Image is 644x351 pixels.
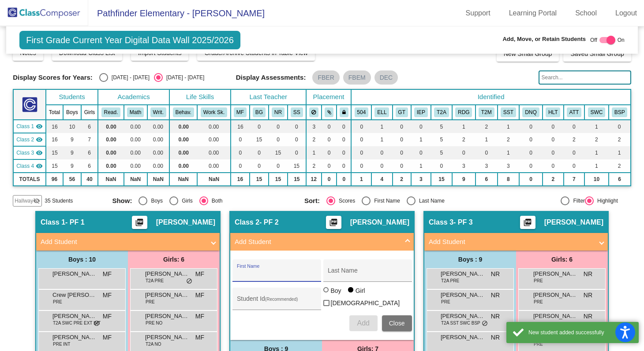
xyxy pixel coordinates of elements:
td: 0.00 [197,146,231,159]
th: Behavior Support Plan at some point during 2024-25 school year [609,105,631,120]
td: 0.00 [197,133,231,146]
input: Search... [539,70,631,85]
button: BG [253,107,266,117]
td: 10 [584,173,608,186]
td: 0.00 [197,159,231,173]
td: 0 [322,146,337,159]
td: 16 [46,133,63,146]
th: Girls [81,105,98,120]
th: Considered for SpEd (did not qualify) [519,105,543,120]
td: 0.00 [124,133,147,146]
td: 0.00 [147,159,170,173]
td: 0.00 [124,159,147,173]
div: Boys : 10 [36,251,128,268]
td: 0 [393,159,411,173]
th: Nicole Rockert [269,105,288,120]
td: 0 [519,133,543,146]
td: 15 [431,173,452,186]
td: 96 [46,173,63,186]
div: Scores [335,197,355,205]
div: Girl [355,286,365,295]
button: T2M [479,107,494,117]
th: Gifted and Talented [393,105,411,120]
button: ELL [374,107,389,117]
td: 1 [498,146,519,159]
span: Close [389,320,405,327]
td: 2 [476,120,498,133]
a: School [568,6,604,20]
td: NaN [169,173,197,186]
input: Student Id [237,299,316,306]
a: Logout [608,6,644,20]
td: 3 [306,120,322,133]
th: Life Skills [169,89,231,105]
td: 0 [337,159,351,173]
span: MF [195,291,204,300]
td: 1 [411,133,431,146]
td: 3 [476,159,498,173]
span: Class 3 [16,149,34,157]
td: 0 [543,159,564,173]
td: 7 [564,173,585,186]
td: 0 [337,120,351,133]
mat-radio-group: Select an option [112,196,297,205]
th: Health Issues/Concerns [543,105,564,120]
mat-radio-group: Select an option [99,73,204,82]
mat-chip: DEC [374,70,398,85]
td: 0.00 [124,146,147,159]
td: 6 [81,120,98,133]
td: 0 [564,120,585,133]
td: 0 [609,120,631,133]
span: Sort: [304,197,320,205]
span: MF [195,270,204,279]
td: 0 [231,133,250,146]
td: 2 [306,159,322,173]
td: 0 [250,159,269,173]
button: Print Students Details [520,216,535,229]
button: New Small Group [497,46,559,62]
td: 0 [393,146,411,159]
td: 15 [288,159,306,173]
span: NR [584,270,592,279]
div: Add Student [230,251,414,340]
td: 0 [351,159,371,173]
th: Placement [306,89,352,105]
th: Saw Social Worker or Counselor in 2024-25 school year [584,105,608,120]
span: [DEMOGRAPHIC_DATA] [331,298,400,308]
td: 5 [431,146,452,159]
span: [PERSON_NAME] [350,218,409,227]
th: Keep with teacher [337,105,351,120]
mat-radio-group: Select an option [304,196,490,205]
td: 0.00 [169,159,197,173]
div: Filter [569,197,585,205]
div: Both [208,197,223,205]
span: On [618,36,625,44]
span: T2A PRE [146,277,164,284]
td: 15 [46,146,63,159]
span: Pathfinder Elementary - [PERSON_NAME] [88,6,265,20]
td: 56 [63,173,81,186]
span: PRE [441,299,450,305]
span: Class 2 [16,136,34,144]
td: 0 [519,146,543,159]
button: MF [234,107,247,117]
th: Attendance Concerns [564,105,585,120]
td: 0 [250,146,269,159]
td: Megan Finney - PF 1 [13,120,46,133]
th: Reading Improvement (2B) at some point in the 2024-25 school year [452,105,476,120]
td: 16 [46,120,63,133]
div: Highlight [594,197,618,205]
td: 12 [306,173,322,186]
td: 0 [564,146,585,159]
span: Add [357,319,369,327]
td: 1 [476,133,498,146]
mat-icon: visibility [36,136,43,143]
td: 6 [81,159,98,173]
th: Identified [351,89,630,105]
td: 0.00 [147,120,170,133]
td: 15 [250,133,269,146]
span: MF [103,270,112,279]
td: 1 [584,146,608,159]
span: Class 2 [235,218,259,227]
button: ATT [567,107,581,117]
